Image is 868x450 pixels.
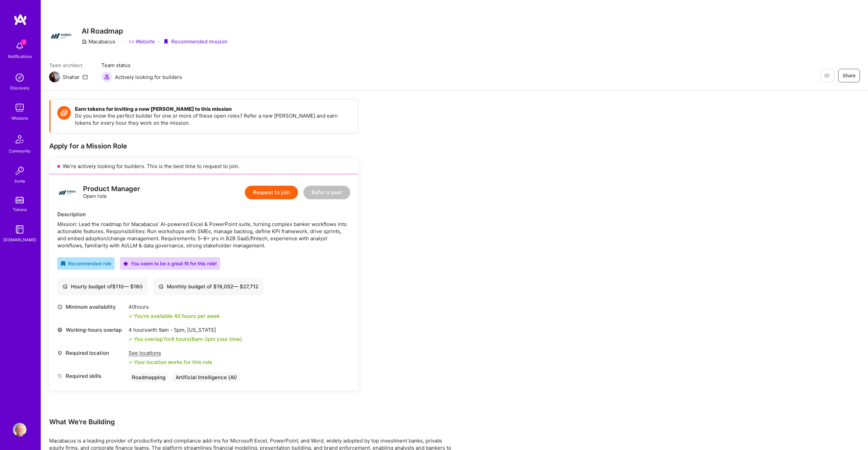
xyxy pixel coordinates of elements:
[62,284,67,289] i: icon Cash
[163,38,228,45] div: Recommended mission
[15,178,25,185] div: Invite
[14,14,27,26] img: logo
[129,326,242,333] div: 4 hours with [US_STATE]
[57,303,125,310] div: Minimum availability
[129,349,212,356] div: See locations
[82,74,88,80] i: icon Mail
[63,74,80,81] div: Shahar
[129,360,133,364] i: icon Check
[49,142,358,150] div: Apply for a Mission Role
[49,417,456,426] div: What We're Building
[57,350,62,355] i: icon Location
[129,359,212,366] div: Your location works for this role
[57,373,62,379] i: icon Tag
[21,39,26,45] span: 2
[49,62,88,69] span: Team architect
[82,38,115,45] div: Macabacus
[9,147,31,155] div: Community
[158,38,160,45] div: ·
[57,349,125,356] div: Required location
[75,112,351,126] p: Do you know the perfect builder for one or more of these open roles? Refer a new [PERSON_NAME] an...
[101,62,182,69] span: Team status
[12,115,28,122] div: Missions
[13,71,26,84] img: discovery
[11,423,28,436] a: User Avatar
[13,206,27,213] div: Tokens
[192,336,215,342] span: 6am - 2pm
[61,261,65,266] i: icon RecommendedBadge
[13,39,26,53] img: bell
[13,164,26,178] img: Invite
[57,182,78,203] img: logo
[83,185,140,192] div: Product Manager
[129,337,133,341] i: icon Check
[82,27,228,35] h3: AI Roadmap
[49,24,74,48] img: Company Logo
[129,372,169,382] div: Roadmapping
[57,326,125,333] div: Working-hours overlap
[10,84,29,91] div: Discovery
[129,314,133,318] i: icon Check
[57,304,62,309] i: icon Clock
[163,39,169,44] i: icon PurpleRibbon
[57,221,350,249] div: Mission: Lead the roadmap for Macabacus’ AI-powered Excel & PowerPoint suite, turning complex ban...
[843,72,855,79] span: Share
[134,335,242,343] div: You overlap for 8 hours ( your time)
[13,223,26,236] img: guide book
[245,186,298,199] button: Request to join
[158,284,163,289] i: icon Cash
[303,186,350,199] button: Refer a peer
[13,101,26,115] img: teamwork
[57,372,125,380] div: Required skills
[49,159,358,174] div: We’re actively looking for builders. This is the best time to request to join.
[82,39,87,44] i: icon CompanyGray
[157,327,187,333] span: 9am - 5pm ,
[75,106,351,112] h4: Earn tokens for inviting a new [PERSON_NAME] to this mission
[57,106,71,120] img: Token icon
[12,131,28,147] img: Community
[101,71,112,82] img: Actively looking for builders
[57,211,350,218] div: Description
[57,327,62,332] i: icon World
[61,260,111,267] div: Recommended role
[3,236,36,243] div: [DOMAIN_NAME]
[129,38,155,45] a: Website
[16,197,24,203] img: tokens
[62,283,143,290] div: Hourly budget of $ 110 — $ 160
[123,260,217,267] div: You seem to be a great fit for this role!
[129,303,220,310] div: 40 hours
[115,74,182,81] span: Actively looking for builders
[49,71,60,82] img: Team Architect
[172,372,240,382] div: Artificial Intelligence (AI)
[158,283,258,290] div: Monthly budget of $ 19,052 — $ 27,712
[8,53,32,60] div: Notifications
[13,423,26,436] img: User Avatar
[83,185,140,200] div: Open role
[838,69,860,82] button: Share
[123,261,128,266] i: icon PurpleStar
[129,312,220,320] div: You're available 40 hours per week
[824,73,830,78] i: icon EyeClosed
